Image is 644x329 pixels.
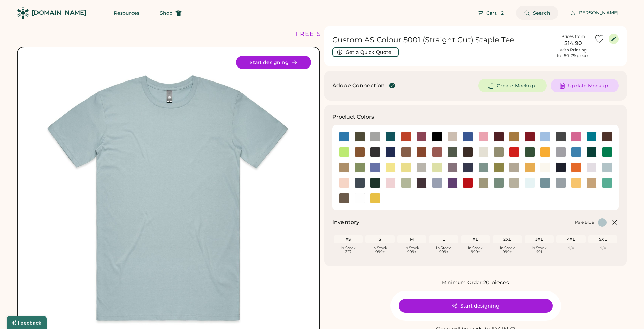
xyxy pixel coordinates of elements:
h1: Custom AS Colour 5001 (Straight Cut) Staple Tee [332,35,552,45]
div: 3XL [526,237,552,242]
button: Search [516,6,558,20]
div: In Stock 999+ [462,246,489,254]
div: Prices from [561,34,585,39]
div: 20 pieces [483,279,509,287]
div: M [399,237,425,242]
h2: Inventory [332,218,359,226]
div: In Stock 999+ [430,246,457,254]
span: Cart | 2 [486,11,504,15]
div: [PERSON_NAME] [577,10,619,16]
span: Create Mockup [497,83,535,88]
div: N/A [558,246,584,250]
button: Start designing [236,56,311,69]
iframe: Front Chat [612,298,641,328]
div: In Stock 327 [335,246,361,254]
span: Update Mockup [568,83,608,88]
div: 2XL [494,237,520,242]
div: In Stock 491 [526,246,552,254]
div: XL [462,237,489,242]
div: S [367,237,393,242]
div: In Stock 999+ [399,246,425,254]
div: with Printing for 50-79 pieces [557,47,589,58]
div: Minimum Order: [442,279,483,286]
div: 5XL [590,237,616,242]
div: Pale Blue [575,220,594,225]
div: L [430,237,457,242]
div: In Stock 999+ [494,246,520,254]
div: 4XL [558,237,584,242]
span: Shop [160,11,173,15]
span: Search [533,11,550,15]
h3: Product Colors [332,113,374,121]
div: Adobe Connection [332,81,385,90]
div: [DOMAIN_NAME] [32,9,86,17]
button: Create Mockup [478,79,547,92]
div: FREE SHIPPING [295,30,354,39]
div: In Stock 999+ [367,246,393,254]
button: Resources [106,6,148,20]
button: Shop [152,6,190,20]
div: N/A [590,246,616,250]
button: Cart | 2 [469,6,512,20]
div: XS [335,237,361,242]
button: Update Mockup [551,79,619,92]
button: Start designing [399,299,553,313]
img: Rendered Logo - Screens [17,7,29,19]
div: $14.90 [556,39,590,47]
button: Get a Quick Quote [332,47,399,57]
